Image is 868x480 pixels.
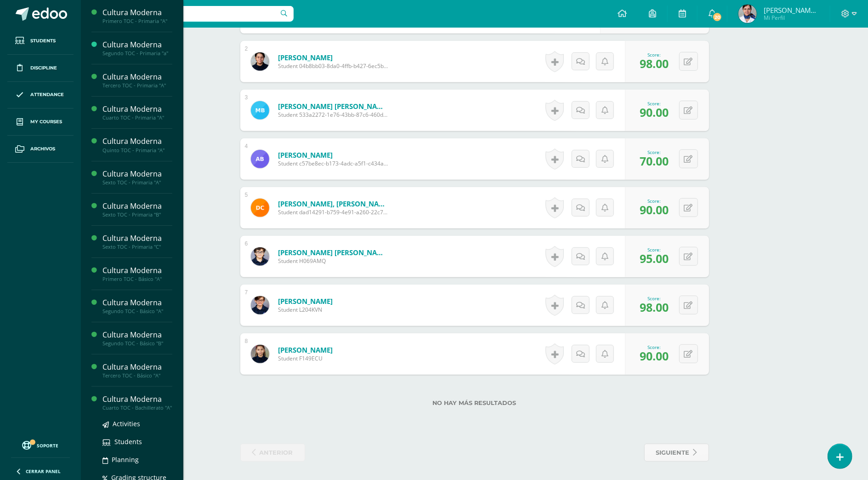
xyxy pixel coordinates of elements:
span: anterior [260,444,293,461]
div: Tercero TOC - Básico "A" [102,372,172,379]
label: No hay más resultados [240,400,709,406]
div: Sexto TOC - Primaria "B" [102,211,172,218]
a: Cultura ModernaTercero TOC - Primaria "A" [102,72,172,89]
img: c594fee74e37b573c950f8c0d3dc4271.png [251,52,269,71]
a: [PERSON_NAME] [PERSON_NAME] [278,248,388,257]
span: 95.00 [640,251,669,266]
img: b8854606573f8d989e6e0a6ee389e402.png [251,247,269,266]
span: Cerrar panel [26,468,61,474]
span: 90.00 [640,202,669,217]
div: Cuarto TOC - Bachillerato "A" [102,405,172,411]
input: Search a user… [87,6,294,22]
a: Cultura ModernaCuarto TOC - Bachillerato "A" [102,394,172,411]
div: Sexto TOC - Primaria "C" [102,244,172,250]
div: Sexto TOC - Primaria "A" [102,179,172,186]
span: Attendance [30,91,64,98]
img: 1792bf0c86e4e08ac94418cc7cb908c7.png [738,5,757,23]
span: Student 04b8bb03-8da0-4ffb-b427-6ec5b2ea84f7 [278,62,388,70]
span: 90.00 [640,104,669,120]
span: Soporte [37,442,59,449]
a: Cultura ModernaQuinto TOC - Primaria "A" [102,136,172,153]
a: Attendance [7,82,74,109]
a: Cultura ModernaPrimero TOC - Básico "A" [102,265,172,282]
div: Score: [640,149,669,155]
span: Student 533a2272-1e76-43bb-87c6-460d767527bf [278,111,388,119]
a: [PERSON_NAME] [278,53,388,62]
span: 90.00 [640,348,669,364]
a: [PERSON_NAME] [278,297,333,306]
div: Segundo TOC - Primaria "a" [102,50,172,57]
div: Segundo TOC - Básico "A" [102,308,172,314]
a: [PERSON_NAME], [PERSON_NAME] [278,199,388,208]
a: [PERSON_NAME] [PERSON_NAME] [278,102,388,111]
div: Cultura Moderna [102,7,172,18]
div: Cultura Moderna [102,394,172,405]
span: [PERSON_NAME] [PERSON_NAME] [764,6,819,15]
div: Cultura Moderna [102,201,172,211]
div: Cultura Moderna [102,297,172,308]
img: 98ab6e1afda5e8ec6fef3fcfce72f52d.png [251,101,269,120]
span: Archivos [30,145,55,153]
a: Archivos [7,136,74,163]
span: 98.00 [640,299,669,315]
span: Student L204KVN [278,306,333,314]
div: Cultura Moderna [102,265,172,276]
a: Discipline [7,55,74,82]
a: Cultura ModernaSexto TOC - Primaria "B" [102,201,172,218]
span: Activities [113,419,140,428]
div: Cultura Moderna [102,104,172,114]
a: Planning [102,454,172,465]
span: Student F149ECU [278,354,333,362]
span: siguiente [656,444,690,461]
span: 70.00 [640,153,669,169]
div: Score: [640,246,669,253]
div: Score: [640,295,669,302]
img: be319bd84d32b7b84c90717eea087023.png [251,296,269,314]
a: [PERSON_NAME] [278,345,333,354]
a: Soporte [11,439,70,451]
div: Quinto TOC - Primaria "A" [102,147,172,154]
img: ebbad9f725eba9e5e8b67f31e016949b.png [251,345,269,363]
img: 10d0c2f251547e2d7736456d5c0b8e51.png [251,199,269,217]
span: Students [114,437,142,446]
a: Cultura ModernaCuarto TOC - Primaria "A" [102,104,172,121]
span: Planning [112,455,139,464]
img: 42269bfedccfdbf1c96b8f0f1aba5d6d.png [251,150,269,168]
span: Student H069AMQ [278,257,388,265]
a: Students [7,28,74,55]
span: My courses [30,118,62,126]
a: Cultura ModernaPrimero TOC - Primaria "A" [102,7,172,24]
div: Cultura Moderna [102,330,172,340]
div: Cultura Moderna [102,40,172,50]
span: Mi Perfil [764,14,819,22]
a: Cultura ModernaSexto TOC - Primaria "A" [102,169,172,186]
div: Cuarto TOC - Primaria "A" [102,114,172,121]
div: Cultura Moderna [102,136,172,147]
span: Students [30,37,56,45]
span: Student dad14291-b759-4e91-a260-22c70a9d191e [278,208,388,216]
div: Cultura Moderna [102,72,172,82]
div: Score: [640,51,669,58]
a: siguiente [644,444,709,462]
div: Cultura Moderna [102,169,172,179]
a: Activities [102,418,172,429]
span: Student c57be8ec-b173-4adc-a5f1-c434a9106fb9 [278,160,388,167]
span: 20 [712,12,722,22]
div: Score: [640,100,669,107]
div: Tercero TOC - Primaria "A" [102,82,172,89]
span: Discipline [30,64,57,72]
a: Cultura ModernaSegundo TOC - Básico "A" [102,297,172,314]
div: Score: [640,198,669,204]
a: Students [102,436,172,447]
a: [PERSON_NAME] [278,150,388,160]
div: Primero TOC - Primaria "A" [102,18,172,24]
div: Segundo TOC - Básico "B" [102,340,172,347]
div: Cultura Moderna [102,233,172,244]
a: Cultura ModernaSegundo TOC - Básico "B" [102,330,172,347]
a: Cultura ModernaSexto TOC - Primaria "C" [102,233,172,250]
a: Cultura ModernaSegundo TOC - Primaria "a" [102,40,172,57]
a: Cultura ModernaTercero TOC - Básico "A" [102,362,172,379]
div: Cultura Moderna [102,362,172,372]
div: Score: [640,344,669,350]
div: Primero TOC - Básico "A" [102,276,172,282]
